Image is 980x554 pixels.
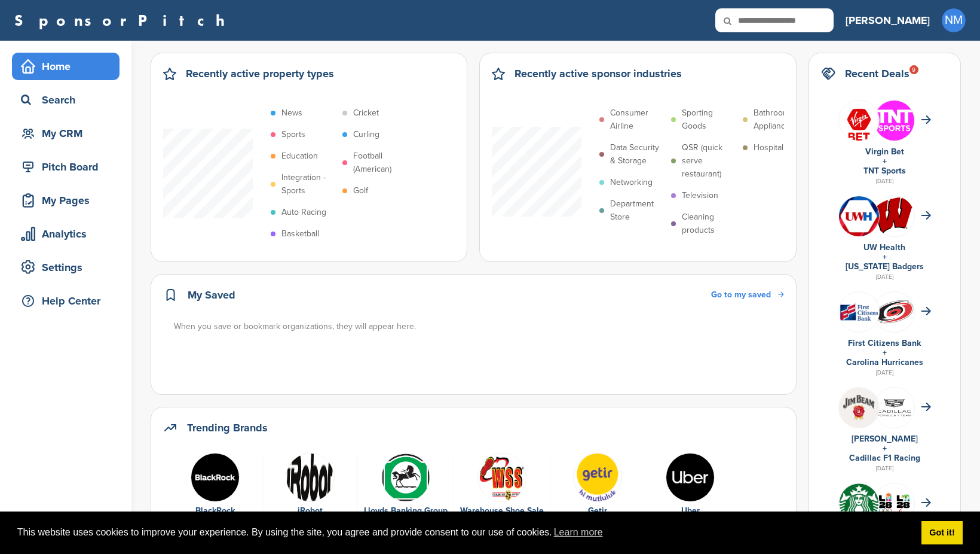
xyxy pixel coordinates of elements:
p: Television [682,189,718,202]
a: + [883,348,887,358]
a: [PERSON_NAME] [852,434,918,444]
a: Pitch Board [12,153,120,181]
img: Open uri20141112 50798 1m0bak2 [839,483,879,523]
img: Open uri20141112 50798 9dscpz [477,453,526,502]
a: Carolina Hurricanes [846,357,923,367]
a: Data [269,453,351,501]
img: Open uri20141112 50798 148hg1y [839,299,879,325]
a: dismiss cookie message [921,521,963,545]
p: Curling [353,128,379,141]
a: SponsorPitch [14,13,232,28]
a: Virgin Bet [865,147,904,157]
img: Eubqyavv 400x400 [191,453,240,502]
span: Go to my saved [711,290,771,300]
a: Open uri20141112 50798 9dscpz [460,453,544,501]
p: Bathroom Appliances [754,106,808,133]
p: Sporting Goods [682,106,737,133]
p: Integration - Sports [281,171,336,197]
img: Qiv8dqs7 400x400 [874,101,914,141]
img: Jyyddrmw 400x400 [839,388,879,428]
a: My CRM [12,120,120,147]
p: Data Security & Storage [610,141,665,168]
p: Golf [353,184,368,197]
h2: My Saved [188,287,235,303]
a: + [883,156,887,166]
div: My Pages [18,190,120,211]
p: News [281,106,302,120]
p: Football (American) [353,150,408,176]
p: Cleaning products [682,211,737,237]
a: Lloyds Banking Group [364,506,448,516]
a: First Citizens Bank [848,338,921,348]
a: iRobot [298,506,323,516]
a: Home [12,53,120,80]
div: [DATE] [821,367,948,378]
img: 82plgaic 400x400 [839,196,879,236]
p: Consumer Airline [610,106,665,133]
a: BlackRock [195,506,235,516]
div: Help Center [18,290,120,312]
img: Open uri20141112 64162 1shn62e?1415805732 [874,299,914,324]
div: [DATE] [821,463,948,474]
a: Search [12,86,120,114]
div: [DATE] [821,272,948,282]
a: Eubqyavv 400x400 [174,453,256,501]
a: Settings [12,254,120,281]
a: Help Center [12,287,120,315]
a: Getir [588,506,607,516]
img: Images (26) [839,101,879,149]
h2: Trending Brands [187,419,268,436]
h2: Recent Deals [845,65,909,82]
p: Basketball [281,227,319,241]
a: learn more about cookies [552,523,605,541]
div: Settings [18,257,120,278]
div: Analytics [18,223,120,245]
a: Analytics [12,220,120,248]
iframe: Button to launch messaging window, conversation in progress [932,506,970,544]
a: TNT Sports [863,166,906,176]
img: Uber logo [666,453,715,502]
a: + [883,252,887,262]
p: Auto Racing [281,206,326,219]
p: Networking [610,176,653,189]
img: Open uri20141112 64162 w7v9zj?1415805765 [874,197,914,235]
div: 9 [909,65,918,74]
img: 330px getir logo [573,453,622,502]
p: Hospital [754,141,783,154]
a: UW Health [863,242,905,252]
img: Fcgoatp8 400x400 [874,388,914,428]
a: Uber logo [651,453,729,501]
p: Sports [281,128,305,141]
h2: Recently active sponsor industries [514,65,682,82]
p: QSR (quick serve restaurant) [682,141,737,181]
a: Warehouse Shoe Sale [460,506,544,516]
a: My Pages [12,187,120,214]
img: Open uri20141112 50798 1yjyo87 [381,453,430,502]
a: [US_STATE] Badgers [846,261,924,272]
a: Uber [681,506,700,516]
img: Data [286,453,335,502]
div: Home [18,56,120,77]
div: Search [18,89,120,111]
span: This website uses cookies to improve your experience. By using the site, you agree and provide co... [17,523,912,541]
a: 330px getir logo [556,453,639,501]
a: + [883,443,887,453]
a: Open uri20141112 50798 1yjyo87 [364,453,448,501]
h3: [PERSON_NAME] [846,12,930,29]
img: Csrq75nh 400x400 [874,483,914,523]
a: [PERSON_NAME] [846,7,930,34]
a: Cadillac F1 Racing [849,453,920,463]
a: Go to my saved [711,288,784,302]
p: Department Store [610,197,665,224]
span: NM [942,8,966,32]
div: My CRM [18,123,120,144]
p: Education [281,150,318,163]
div: [DATE] [821,176,948,187]
h2: Recently active property types [186,65,334,82]
div: Pitch Board [18,156,120,178]
p: Cricket [353,106,379,120]
div: When you save or bookmark organizations, they will appear here. [174,320,785,333]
